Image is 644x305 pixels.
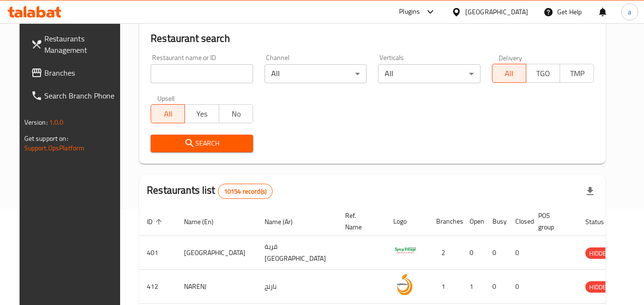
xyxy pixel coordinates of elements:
td: 0 [485,236,508,270]
td: 401 [139,236,176,270]
span: Version: [24,116,48,128]
span: POS group [538,210,566,233]
span: Search Branch Phone [44,90,120,101]
div: All [265,64,367,83]
td: 0 [485,270,508,304]
span: Search [158,138,245,149]
th: Branches [429,207,462,236]
span: ID [147,216,165,227]
button: Search [151,135,253,152]
a: Search Branch Phone [23,84,127,107]
span: All [496,67,522,80]
td: 2 [429,236,462,270]
span: HIDDEN [585,282,614,293]
div: Export file [579,180,602,203]
span: Yes [189,107,215,121]
button: All [492,64,526,83]
label: Upsell [157,95,175,101]
th: Busy [485,207,508,236]
button: Yes [184,104,219,123]
input: Search for restaurant name or ID.. [151,64,253,83]
span: a [628,7,631,17]
label: Delivery [499,54,522,61]
div: Plugins [399,6,420,18]
td: 0 [462,236,485,270]
td: 412 [139,270,176,304]
h2: Restaurants list [147,183,273,199]
h2: Restaurant search [151,31,594,46]
span: HIDDEN [585,248,614,259]
th: Logo [386,207,429,236]
a: Branches [23,61,127,84]
td: 0 [508,236,531,270]
td: 1 [462,270,485,304]
a: Support.OpsPlatform [24,142,85,154]
img: Spicy Village [393,239,417,263]
td: [GEOGRAPHIC_DATA] [176,236,257,270]
span: TGO [530,67,556,80]
div: HIDDEN [585,247,614,259]
button: No [219,104,253,123]
img: NARENJ [393,273,417,296]
div: Total records count [218,184,273,199]
td: قرية [GEOGRAPHIC_DATA] [257,236,337,270]
td: 0 [508,270,531,304]
span: Status [585,216,616,227]
button: TGO [526,64,560,83]
button: TMP [560,64,594,83]
span: TMP [564,67,590,80]
div: HIDDEN [585,281,614,293]
td: NARENJ [176,270,257,304]
span: 1.0.0 [49,116,64,128]
div: [GEOGRAPHIC_DATA] [465,7,528,17]
span: Ref. Name [345,210,374,233]
span: 10154 record(s) [218,187,272,196]
span: Name (Ar) [265,216,305,227]
span: Branches [44,67,120,79]
span: Get support on: [24,132,68,145]
a: Restaurants Management [23,27,127,61]
span: All [155,107,181,121]
button: All [151,104,185,123]
th: Open [462,207,485,236]
span: Name (En) [184,216,226,227]
th: Closed [508,207,531,236]
td: 1 [429,270,462,304]
span: No [223,107,249,121]
td: نارنج [257,270,337,304]
span: Restaurants Management [44,33,120,56]
div: All [378,64,480,83]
